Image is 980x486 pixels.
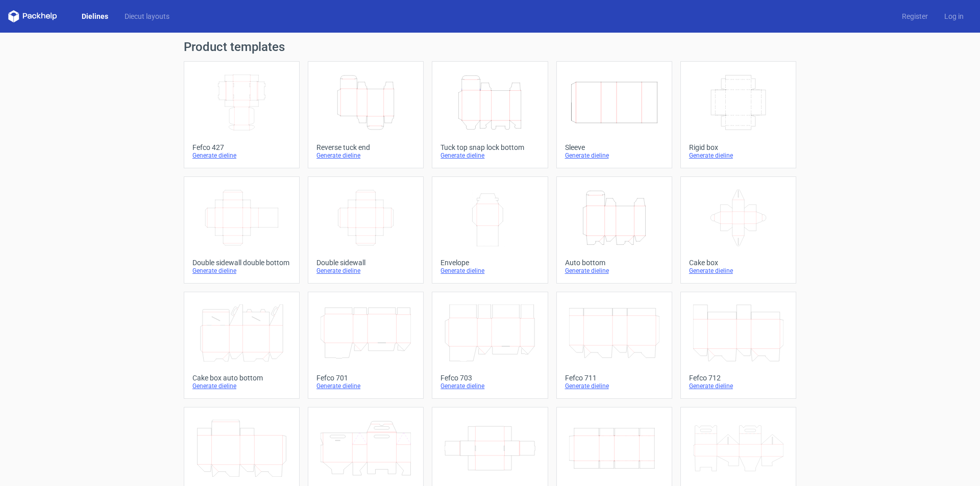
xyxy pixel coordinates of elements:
div: Generate dieline [192,151,291,160]
div: Generate dieline [565,267,664,275]
div: Rigid box [689,143,788,151]
div: Generate dieline [440,267,539,275]
a: Auto bottomGenerate dieline [556,176,672,284]
div: Generate dieline [440,382,539,390]
a: Fefco 711Generate dieline [556,292,672,399]
a: Fefco 703Generate dieline [432,292,548,399]
div: Generate dieline [689,151,788,160]
div: Generate dieline [565,151,664,160]
div: Cake box [689,259,788,267]
h1: Product templates [184,41,796,53]
div: Cake box auto bottom [192,374,291,382]
a: Double sidewallGenerate dieline [308,176,424,284]
div: Generate dieline [316,267,415,275]
a: Diecut layouts [116,11,178,21]
a: Register [894,11,936,21]
div: Tuck top snap lock bottom [440,143,539,151]
div: Fefco 701 [316,374,415,382]
div: Sleeve [565,143,664,151]
a: Rigid boxGenerate dieline [680,61,796,168]
a: Reverse tuck endGenerate dieline [308,61,424,168]
div: Generate dieline [316,382,415,390]
div: Fefco 427 [192,143,291,151]
div: Generate dieline [192,267,291,275]
div: Generate dieline [689,267,788,275]
a: EnvelopeGenerate dieline [432,176,548,284]
a: Dielines [73,11,116,21]
div: Reverse tuck end [316,143,415,151]
a: SleeveGenerate dieline [556,61,672,168]
div: Fefco 711 [565,374,664,382]
a: Fefco 701Generate dieline [308,292,424,399]
div: Double sidewall [316,259,415,267]
div: Double sidewall double bottom [192,259,291,267]
div: Fefco 712 [689,374,788,382]
a: Tuck top snap lock bottomGenerate dieline [432,61,548,168]
a: Double sidewall double bottomGenerate dieline [184,176,300,284]
div: Auto bottom [565,259,664,267]
div: Envelope [440,259,539,267]
a: Cake box auto bottomGenerate dieline [184,292,300,399]
a: Fefco 427Generate dieline [184,61,300,168]
div: Generate dieline [316,151,415,160]
div: Generate dieline [440,151,539,160]
a: Fefco 712Generate dieline [680,292,796,399]
div: Fefco 703 [440,374,539,382]
a: Cake boxGenerate dieline [680,176,796,284]
div: Generate dieline [192,382,291,390]
div: Generate dieline [565,382,664,390]
a: Log in [936,11,972,21]
div: Generate dieline [689,382,788,390]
